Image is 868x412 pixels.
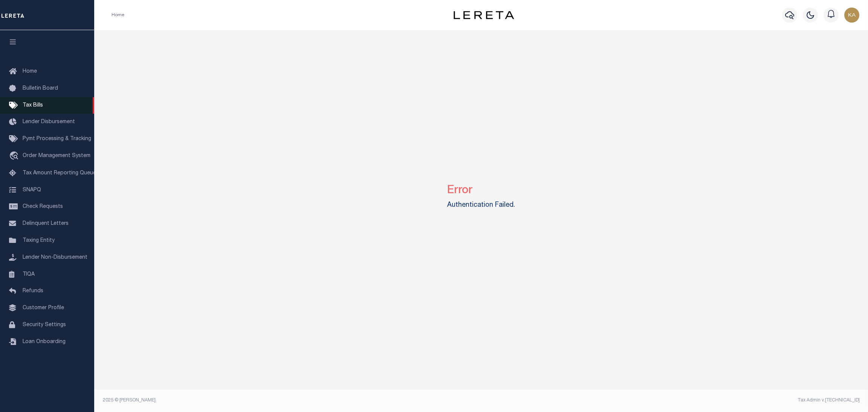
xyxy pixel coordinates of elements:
span: Lender Disbursement [23,119,75,125]
span: Loan Onboarding [23,339,66,345]
span: Delinquent Letters [23,221,69,226]
span: Home [23,69,37,74]
div: 2025 © [PERSON_NAME]. [97,397,481,404]
span: Order Management System [23,153,90,159]
span: Taxing Entity [23,238,55,243]
span: SNAPQ [23,187,41,192]
span: Tax Amount Reporting Queue [23,171,96,176]
span: Security Settings [23,322,66,328]
i: travel_explore [9,151,21,161]
span: Customer Profile [23,305,64,311]
span: Refunds [23,288,43,294]
div: Tax Admin v.[TECHNICAL_ID] [487,397,860,404]
h2: Error [447,178,515,197]
span: Pymt Processing & Tracking [23,136,91,142]
span: Lender Non-Disbursement [23,255,87,260]
span: Check Requests [23,204,63,209]
span: Tax Bills [23,103,43,108]
img: logo-dark.svg [454,11,514,19]
li: Home [112,12,124,18]
span: Bulletin Board [23,86,58,91]
img: svg+xml;base64,PHN2ZyB4bWxucz0iaHR0cDovL3d3dy53My5vcmcvMjAwMC9zdmciIHBvaW50ZXItZXZlbnRzPSJub25lIi... [844,8,859,23]
span: TIQA [23,272,35,277]
label: Authentication Failed. [447,200,515,211]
